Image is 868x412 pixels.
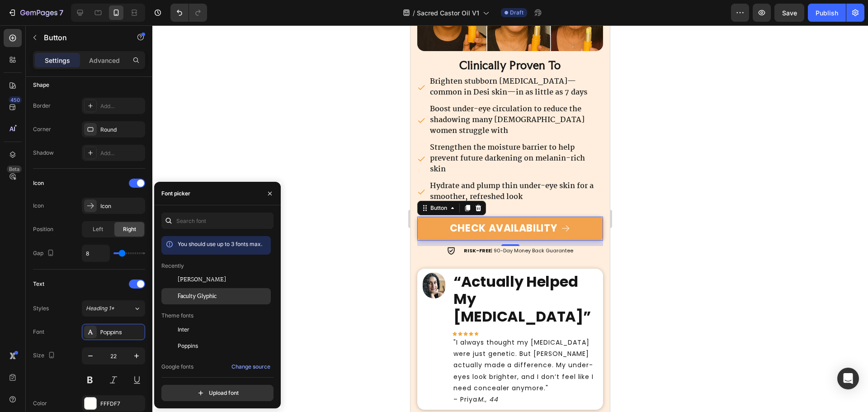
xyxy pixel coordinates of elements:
div: Add... [100,149,143,157]
input: Auto [82,245,109,261]
span: / [413,8,415,18]
div: Shadow [33,149,54,157]
div: Size [33,350,57,362]
div: Publish [816,8,838,18]
div: Beta [7,166,22,173]
div: Font [33,328,44,336]
div: Position [33,225,53,233]
span: Sacred Castor Oil V1 [417,8,479,18]
div: Poppins [100,328,143,336]
p: Theme fonts [161,312,193,320]
p: Recently [161,262,184,270]
span: Right [123,225,136,233]
div: Icon [33,202,44,210]
span: Inter [178,326,189,334]
iframe: To enrich screen reader interactions, please activate Accessibility in Grammarly extension settings [410,25,610,412]
button: Upload font [161,385,274,401]
div: Border [33,102,51,110]
div: Font picker [161,189,190,198]
span: Save [782,9,797,17]
input: Search font [161,213,274,229]
div: Shape [33,81,49,89]
div: Styles [33,304,49,313]
span: [PERSON_NAME] [178,276,226,284]
button: Heading 1* [82,300,145,317]
div: Corner [33,125,51,133]
div: Color [33,399,47,407]
span: Faculty Glyphic [178,292,217,300]
div: Upload font [196,388,239,398]
p: Button [44,32,121,43]
button: Save [774,4,804,22]
span: You should use up to 3 fonts max. [178,241,262,247]
div: Undo/Redo [170,4,207,22]
div: FFFDF7 [100,400,143,408]
div: Icon [100,202,143,210]
div: Open Intercom Messenger [837,368,859,389]
p: Advanced [89,56,120,65]
button: 7 [4,4,67,22]
p: 7 [59,7,63,18]
div: Gap [33,247,56,260]
p: Google fonts [161,363,193,371]
div: 450 [9,96,22,104]
span: Draft [510,9,524,17]
div: Icon [33,179,44,187]
span: Heading 1* [86,304,114,313]
div: Add... [100,102,143,110]
button: Publish [808,4,846,22]
div: Change source [231,363,270,371]
div: Round [100,126,143,134]
span: Poppins [178,342,198,350]
button: Change source [231,361,271,372]
div: Text [33,280,44,288]
p: Settings [45,56,70,65]
span: Left [93,225,103,233]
